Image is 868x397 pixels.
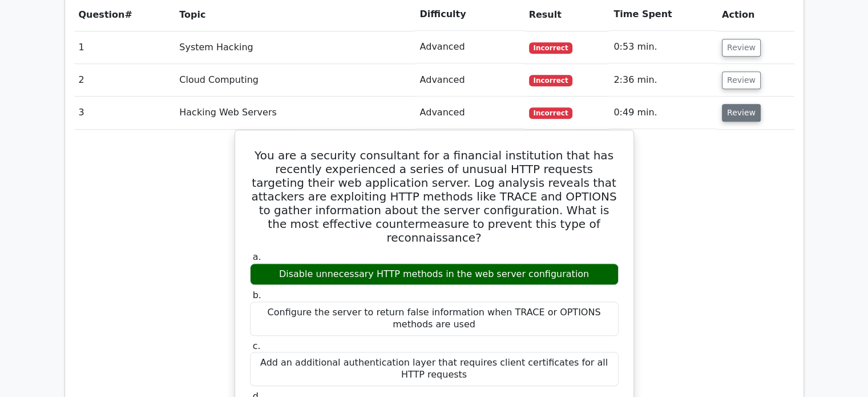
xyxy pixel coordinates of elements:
[250,302,619,336] div: Configure the server to return false information when TRACE or OPTIONS methods are used
[74,64,175,97] td: 2
[74,31,175,63] td: 1
[74,97,175,129] td: 3
[253,251,261,262] span: a.
[722,104,761,122] button: Review
[249,149,620,244] h5: You are a security consultant for a financial institution that has recently experienced a series ...
[175,64,415,97] td: Cloud Computing
[529,75,573,86] span: Incorrect
[529,42,573,54] span: Incorrect
[253,340,261,351] span: c.
[722,39,761,57] button: Review
[415,97,524,129] td: Advanced
[609,97,717,129] td: 0:49 min.
[415,64,524,97] td: Advanced
[609,64,717,97] td: 2:36 min.
[79,9,125,20] span: Question
[722,71,761,89] button: Review
[253,290,261,300] span: b.
[415,31,524,63] td: Advanced
[250,352,619,386] div: Add an additional authentication layer that requires client certificates for all HTTP requests
[529,107,573,119] span: Incorrect
[175,31,415,63] td: System Hacking
[609,31,717,63] td: 0:53 min.
[250,263,619,286] div: Disable unnecessary HTTP methods in the web server configuration
[175,97,415,129] td: Hacking Web Servers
